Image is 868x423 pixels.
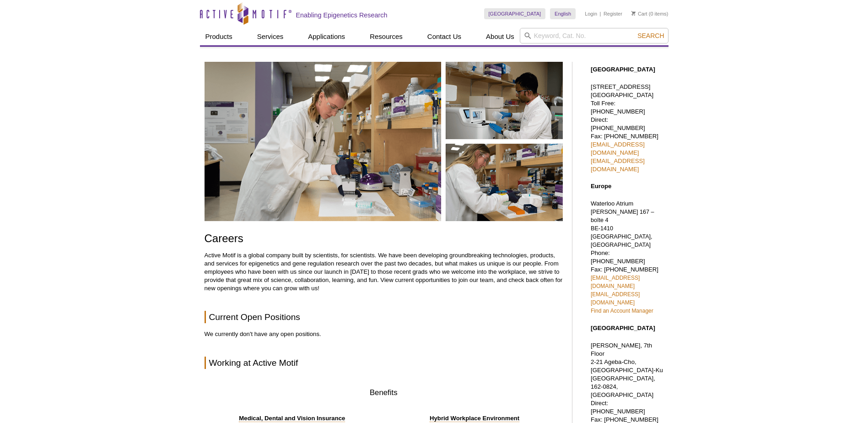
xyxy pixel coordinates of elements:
p: Waterloo Atrium Phone: [PHONE_NUMBER] Fax: [PHONE_NUMBER] [591,200,664,315]
p: Active Motif is a global company built by scientists, for scientists. We have been developing gro... [205,251,563,293]
img: Careers at Active Motif [205,62,563,221]
a: Cart [631,11,647,17]
h2: Enabling Epigenetics Research [296,11,388,19]
button: Search [635,32,667,40]
h2: Current Open Positions [205,311,563,323]
h1: Careers [205,233,563,246]
strong: Hybrid Workplace Environment [430,415,519,422]
p: We currently don't have any open positions. [205,330,563,338]
span: Search [637,32,664,39]
input: Keyword, Cat. No. [520,28,669,43]
a: [GEOGRAPHIC_DATA] [484,8,546,19]
h3: Benefits [205,387,563,398]
strong: [GEOGRAPHIC_DATA] [591,66,655,73]
a: Resources [364,28,408,45]
img: Your Cart [631,11,636,16]
a: [EMAIL_ADDRESS][DOMAIN_NAME] [591,157,645,173]
a: Products [200,28,238,45]
a: [EMAIL_ADDRESS][DOMAIN_NAME] [591,291,640,306]
a: English [550,8,576,19]
strong: Medical, Dental and Vision Insurance [239,415,345,422]
strong: Europe [591,183,611,190]
li: (0 items) [631,8,669,19]
a: Register [604,11,622,17]
a: Login [585,11,597,17]
span: [PERSON_NAME] 167 – boîte 4 BE-1410 [GEOGRAPHIC_DATA], [GEOGRAPHIC_DATA] [591,209,654,248]
a: Contact Us [422,28,467,45]
a: Services [252,28,289,45]
a: Find an Account Manager [591,308,653,314]
li: | [600,8,601,19]
a: [EMAIL_ADDRESS][DOMAIN_NAME] [591,141,645,156]
a: Applications [302,28,350,45]
a: About Us [480,28,520,45]
strong: [GEOGRAPHIC_DATA] [591,325,655,331]
h2: Working at Active Motif [205,357,563,369]
p: [STREET_ADDRESS] [GEOGRAPHIC_DATA] Toll Free: [PHONE_NUMBER] Direct: [PHONE_NUMBER] Fax: [PHONE_N... [591,83,664,174]
a: [EMAIL_ADDRESS][DOMAIN_NAME] [591,275,640,289]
